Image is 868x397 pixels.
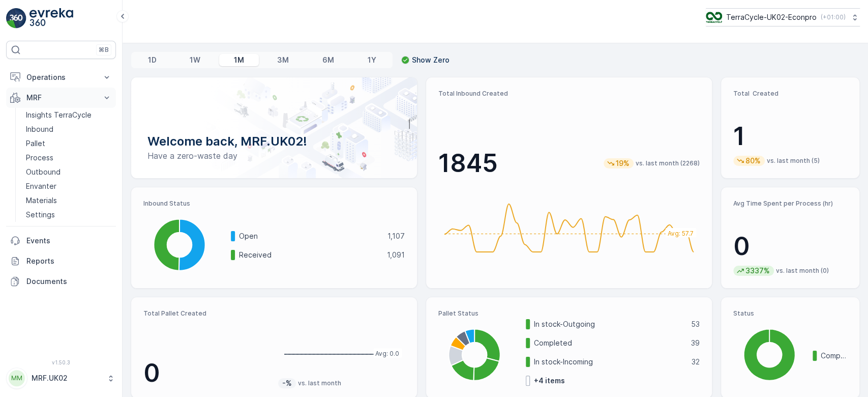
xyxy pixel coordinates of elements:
[706,8,860,26] button: TerraCycle-UK02-Econpro(+01:00)
[733,231,847,262] p: 0
[776,267,829,275] p: vs. last month (0)
[22,193,116,208] a: Materials
[143,200,405,208] p: Inbound Status
[148,55,157,65] p: 1D
[6,359,116,365] span: v 1.50.3
[534,338,684,348] p: Completed
[534,376,565,386] p: + 4 items
[387,231,405,241] p: 1,107
[239,231,381,241] p: Open
[281,378,293,388] p: -%
[22,122,116,136] a: Inbound
[26,124,53,134] p: Inbound
[726,12,817,22] p: TerraCycle-UK02-Econpro
[6,251,116,271] a: Reports
[821,13,846,21] p: ( +01:00 )
[534,357,685,367] p: In stock-Incoming
[298,379,341,387] p: vs. last month
[6,367,116,389] button: MMMRF.UK02
[691,338,700,348] p: 39
[147,133,401,150] p: Welcome back, MRF.UK02!
[99,46,109,54] p: ⌘B
[767,157,820,165] p: vs. last month (5)
[6,271,116,292] a: Documents
[26,138,45,149] p: Pallet
[190,55,200,65] p: 1W
[6,67,116,88] button: Operations
[744,156,762,166] p: 80%
[234,55,244,65] p: 1M
[636,159,700,167] p: vs. last month (2268)
[706,12,722,23] img: terracycle_logo_wKaHoWT.png
[9,370,25,386] div: MM
[438,309,700,318] p: Pallet Status
[387,250,405,260] p: 1,091
[239,250,380,260] p: Received
[6,8,26,29] img: logo
[143,309,270,318] p: Total Pallet Created
[26,153,53,163] p: Process
[26,181,56,191] p: Envanter
[6,231,116,251] a: Events
[29,8,73,29] img: logo_light-DOdMpM7g.png
[692,357,700,367] p: 32
[22,208,116,222] a: Settings
[412,55,450,65] p: Show Zero
[733,90,847,98] p: Total Created
[277,55,289,65] p: 3M
[26,72,96,82] p: Operations
[22,179,116,193] a: Envanter
[26,210,55,220] p: Settings
[438,90,700,98] p: Total Inbound Created
[615,158,631,168] p: 19%
[22,151,116,165] a: Process
[367,55,376,65] p: 1Y
[22,165,116,179] a: Outbound
[22,136,116,151] a: Pallet
[438,148,498,179] p: 1845
[6,88,116,108] button: MRF
[26,167,61,177] p: Outbound
[733,121,847,152] p: 1
[534,319,684,329] p: In stock-Outgoing
[22,108,116,122] a: Insights TerraCycle
[26,256,112,266] p: Reports
[143,358,270,388] p: 0
[147,150,401,162] p: Have a zero-waste day
[733,309,847,318] p: Status
[26,110,92,120] p: Insights TerraCycle
[821,351,847,361] p: Completed
[744,266,771,276] p: 3337%
[32,373,102,383] p: MRF.UK02
[26,93,96,103] p: MRF
[691,319,700,329] p: 53
[26,195,57,206] p: Materials
[26,276,112,287] p: Documents
[26,236,112,246] p: Events
[322,55,334,65] p: 6M
[733,200,847,208] p: Avg Time Spent per Process (hr)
